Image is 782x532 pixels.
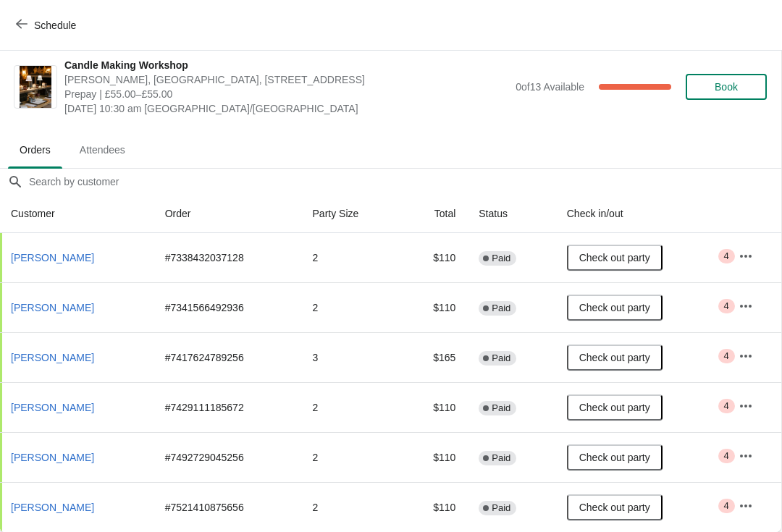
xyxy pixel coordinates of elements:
span: Paid [492,303,510,314]
span: Check out party [579,402,650,413]
button: [PERSON_NAME] [5,345,100,371]
td: $110 [401,432,467,482]
span: 4 [724,400,729,412]
span: Prepay | £55.00–£55.00 [64,87,508,101]
td: $110 [401,282,467,332]
span: 4 [724,300,729,312]
td: 2 [301,482,401,532]
td: # 7492729045256 [154,432,301,482]
button: Check out party [567,345,663,371]
th: Total [401,195,467,233]
td: 2 [301,432,401,482]
input: Search by customer [28,169,781,195]
button: [PERSON_NAME] [5,444,100,470]
th: Order [154,195,301,233]
span: Orders [8,137,62,163]
td: 2 [301,233,401,282]
button: Check out party [567,245,663,271]
span: [PERSON_NAME] [11,452,94,463]
button: Schedule [7,12,88,38]
td: # 7341566492936 [154,282,301,332]
button: [PERSON_NAME] [5,394,100,421]
button: Check out party [567,494,663,520]
td: $110 [401,482,467,532]
button: [PERSON_NAME] [5,245,100,271]
span: 4 [724,350,729,362]
span: [PERSON_NAME] [11,352,94,363]
td: # 7417624789256 [154,332,301,382]
span: [DATE] 10:30 am [GEOGRAPHIC_DATA]/[GEOGRAPHIC_DATA] [64,101,508,116]
td: 2 [301,382,401,432]
button: [PERSON_NAME] [5,494,100,520]
button: Check out party [567,394,663,421]
span: Paid [492,352,510,364]
span: Attendees [68,137,137,163]
span: Paid [492,253,510,264]
td: # 7338432037128 [154,233,301,282]
button: Check out party [567,444,663,470]
span: Check out party [579,252,650,263]
th: Status [467,195,555,233]
span: [PERSON_NAME] [11,502,94,513]
td: # 7521410875656 [154,482,301,532]
button: Check out party [567,295,663,321]
img: Candle Making Workshop [20,66,51,108]
span: [PERSON_NAME] [11,252,94,263]
span: Paid [492,502,510,514]
span: [PERSON_NAME], [GEOGRAPHIC_DATA], [STREET_ADDRESS] [64,72,508,87]
button: Book [686,74,767,100]
span: Candle Making Workshop [64,58,508,72]
th: Party Size [301,195,401,233]
span: Check out party [579,502,650,513]
span: Paid [492,452,510,464]
td: # 7429111185672 [154,382,301,432]
span: Check out party [579,302,650,313]
span: Book [715,81,738,93]
th: Check in/out [555,195,727,233]
span: 4 [724,450,729,462]
td: $110 [401,233,467,282]
td: $110 [401,382,467,432]
span: 0 of 13 Available [516,81,584,93]
span: Schedule [34,20,76,31]
td: $165 [401,332,467,382]
span: Check out party [579,452,650,463]
span: [PERSON_NAME] [11,402,94,413]
span: Paid [492,402,510,414]
span: 4 [724,250,729,262]
button: [PERSON_NAME] [5,295,100,321]
span: [PERSON_NAME] [11,302,94,313]
td: 2 [301,282,401,332]
td: 3 [301,332,401,382]
span: 4 [724,500,729,512]
span: Check out party [579,352,650,363]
